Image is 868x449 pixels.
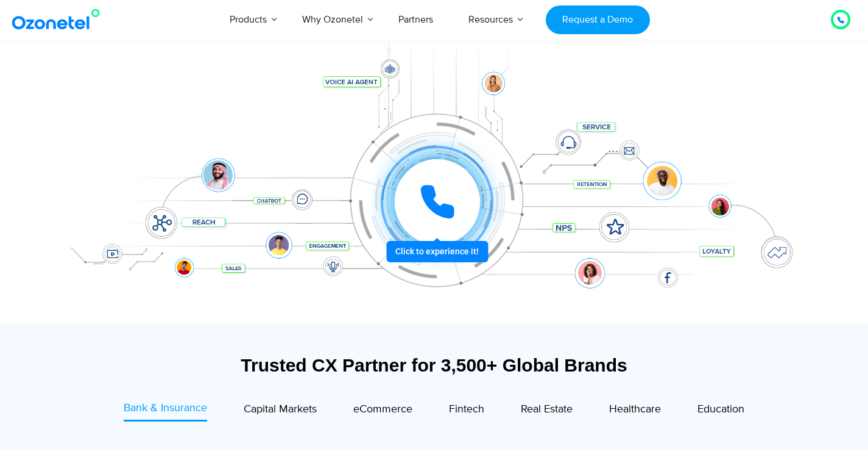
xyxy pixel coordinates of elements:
a: Bank & Insurance [124,400,207,422]
a: Capital Markets [244,400,317,422]
a: Real Estate [521,400,573,422]
span: Real Estate [521,403,573,416]
span: Education [697,403,744,416]
a: Healthcare [609,400,661,422]
a: Request a Demo [546,5,650,34]
span: Bank & Insurance [124,401,207,415]
span: eCommerce [353,403,412,416]
a: Education [697,400,744,422]
span: Fintech [449,403,484,416]
span: Capital Markets [244,403,317,416]
div: Trusted CX Partner for 3,500+ Global Brands [60,354,809,376]
a: eCommerce [353,400,412,422]
a: Fintech [449,400,484,422]
span: Healthcare [609,403,661,416]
